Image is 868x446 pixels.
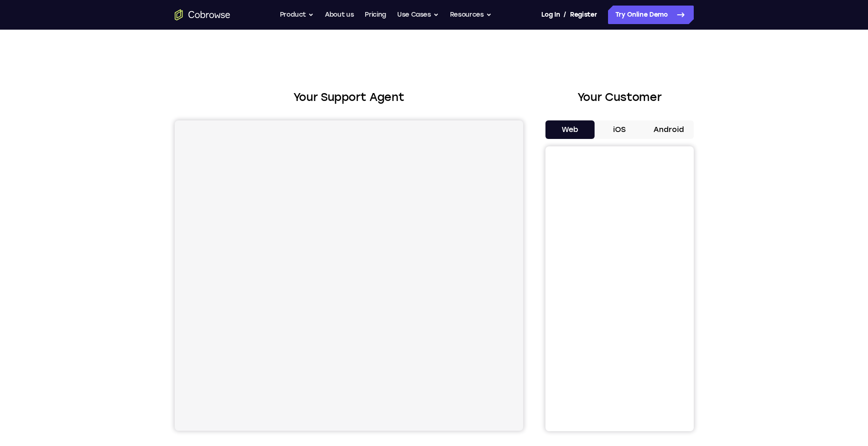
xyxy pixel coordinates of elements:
button: Android [644,120,694,139]
a: Register [570,6,597,24]
button: Resources [450,6,492,24]
button: iOS [595,120,644,139]
iframe: Agent [175,120,523,431]
a: Try Online Demo [608,6,694,24]
h2: Your Support Agent [175,89,523,106]
button: Product [280,6,314,24]
button: Use Cases [397,6,439,24]
a: About us [325,6,354,24]
a: Go to the home page [175,9,230,20]
a: Pricing [365,6,386,24]
h2: Your Customer [545,89,694,106]
button: Web [545,120,595,139]
span: / [564,9,566,20]
a: Log In [541,6,560,24]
